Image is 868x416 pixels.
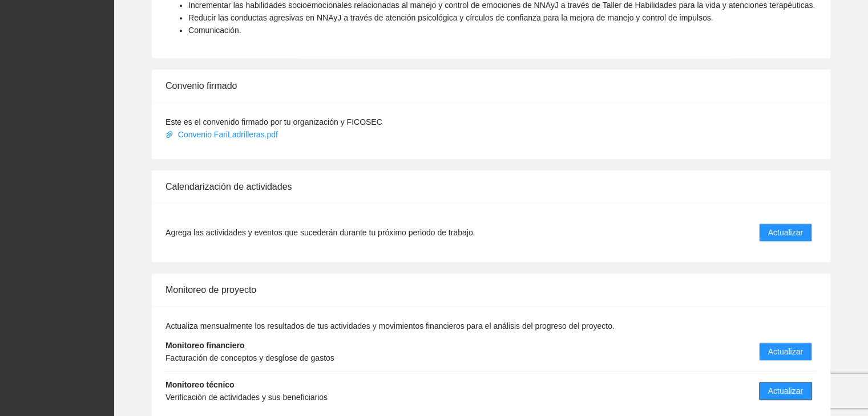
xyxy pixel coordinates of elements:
[165,380,235,389] strong: Monitoreo técnico
[165,170,817,203] div: Calendarización de actividades
[768,385,803,397] span: Actualizar
[165,321,615,331] span: Actualiza mensualmente los resultados de tus actividades y movimientos financieros para el anális...
[165,353,334,362] span: Facturación de conceptos y desglose de gastos
[188,13,713,22] span: Reducir las conductas agresivas en NNAyJ a través de atención psicológica y círculos de confianza...
[165,393,328,402] span: Verificación de actividades y sus beneficiarios
[759,223,812,242] button: Actualizar
[165,226,475,239] span: Agrega las actividades y eventos que sucederán durante tu próximo periodo de trabajo.
[165,117,382,127] span: Este es el convenido firmado por tu organización y FICOSEC
[165,341,244,350] strong: Monitoreo financiero
[165,130,280,139] a: Convenio FariLadrilleras.pdf
[188,1,815,10] span: Incrementar las habilidades socioemocionales relacionadas al manejo y control de emociones de NNA...
[768,345,803,358] span: Actualizar
[188,26,241,35] span: Comunicación.
[165,130,173,138] span: paper-clip
[165,274,817,306] div: Monitoreo de proyecto
[759,342,812,361] button: Actualizar
[165,70,817,102] div: Convenio firmado
[768,226,803,239] span: Actualizar
[759,382,812,400] button: Actualizar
